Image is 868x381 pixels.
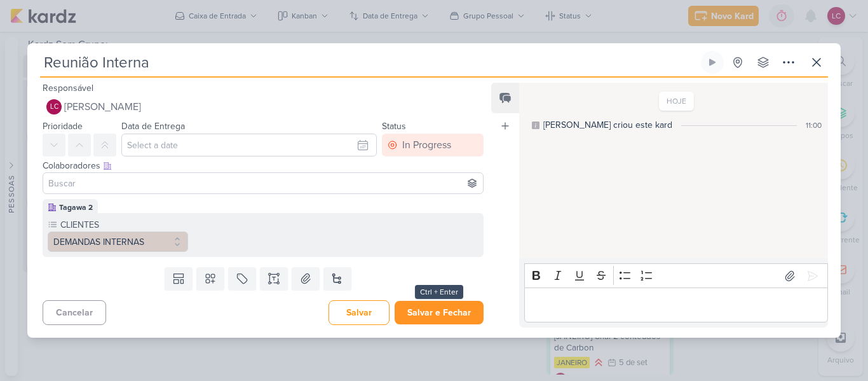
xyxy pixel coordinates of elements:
div: Tagawa 2 [59,202,93,213]
div: Editor toolbar [524,263,828,288]
input: Kard Sem Título [40,51,698,74]
span: [PERSON_NAME] [64,99,141,114]
div: Editor editing area: main [524,287,828,322]
div: 11:00 [806,120,822,131]
p: LC [50,104,58,111]
label: Responsável [43,83,93,94]
button: LC [PERSON_NAME] [43,95,484,118]
div: Ligar relógio [707,57,717,67]
div: Colaboradores [43,159,484,172]
div: Laís Costa [46,99,62,114]
input: Buscar [46,176,480,191]
input: Select a date [121,134,377,156]
div: [PERSON_NAME] criou este kard [543,118,672,132]
label: Status [382,121,406,132]
label: CLIENTES [59,218,188,232]
label: Data de Entrega [121,121,185,132]
button: Salvar [329,300,390,325]
label: Prioridade [43,121,83,132]
div: In Progress [402,137,451,153]
div: Ctrl + Enter [415,285,463,299]
button: DEMANDAS INTERNAS [48,232,188,252]
button: Cancelar [43,300,106,325]
button: Salvar e Fechar [395,301,484,324]
button: In Progress [382,134,484,156]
